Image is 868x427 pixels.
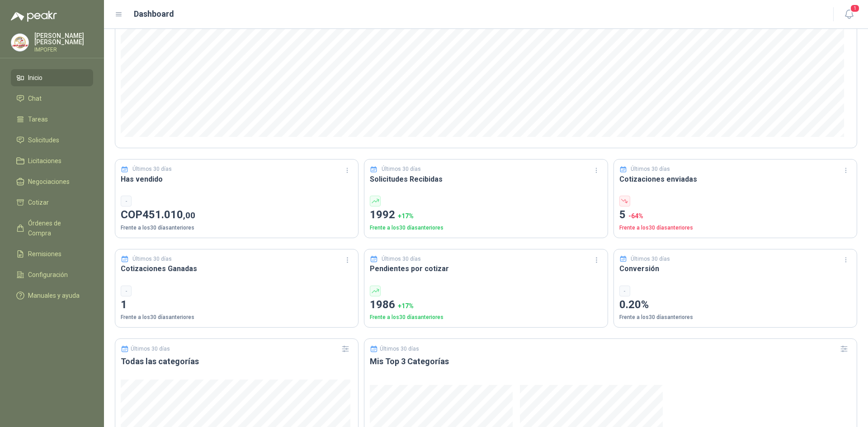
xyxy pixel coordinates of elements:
[11,287,93,304] a: Manuales y ayuda
[121,356,353,367] h3: Todas las categorías
[28,94,42,103] span: Chat
[132,255,172,263] p: Últimos 30 días
[370,206,602,224] p: 1992
[34,47,93,52] p: IMPOFER
[28,218,85,238] span: Órdenes de Compra
[28,114,48,124] span: Tareas
[131,346,170,352] p: Últimos 30 días
[11,173,93,190] a: Negociaciones
[631,255,670,263] p: Últimos 30 días
[619,174,851,185] h3: Cotizaciones enviadas
[370,174,602,185] h3: Solicitudes Recibidas
[28,197,49,207] span: Cotizar
[28,177,70,187] span: Negociaciones
[28,291,80,300] span: Manuales y ayuda
[28,270,68,280] span: Configuración
[850,4,860,13] span: 1
[34,33,93,45] p: [PERSON_NAME] [PERSON_NAME]
[28,73,42,83] span: Inicio
[121,206,353,224] p: COP
[841,6,857,23] button: 1
[183,210,195,221] span: ,00
[11,194,93,211] a: Cotizar
[628,212,643,220] span: -64 %
[619,224,851,232] p: Frente a los 30 días anteriores
[142,208,195,221] span: 451.010
[28,249,61,259] span: Remisiones
[382,165,421,174] p: Últimos 30 días
[631,165,670,174] p: Últimos 30 días
[11,111,93,128] a: Tareas
[11,90,93,107] a: Chat
[398,302,414,310] span: + 17 %
[11,266,93,283] a: Configuración
[619,313,851,322] p: Frente a los 30 días anteriores
[121,263,353,274] h3: Cotizaciones Ganadas
[11,34,28,51] img: Company Logo
[398,212,414,220] span: + 17 %
[11,152,93,169] a: Licitaciones
[28,135,59,145] span: Solicitudes
[121,196,132,206] div: -
[11,245,93,263] a: Remisiones
[121,296,353,314] p: 1
[11,131,93,149] a: Solicitudes
[11,11,57,22] img: Logo peakr
[121,286,132,296] div: -
[619,206,851,224] p: 5
[121,224,353,232] p: Frente a los 30 días anteriores
[382,255,421,263] p: Últimos 30 días
[132,165,172,174] p: Últimos 30 días
[370,356,851,367] h3: Mis Top 3 Categorías
[370,224,602,232] p: Frente a los 30 días anteriores
[134,8,174,20] h1: Dashboard
[370,313,602,322] p: Frente a los 30 días anteriores
[11,69,93,86] a: Inicio
[619,286,630,296] div: -
[121,174,353,185] h3: Has vendido
[370,296,602,314] p: 1986
[370,263,602,274] h3: Pendientes por cotizar
[11,215,93,242] a: Órdenes de Compra
[121,313,353,322] p: Frente a los 30 días anteriores
[28,156,61,166] span: Licitaciones
[619,263,851,274] h3: Conversión
[619,296,851,314] p: 0.20%
[380,346,419,352] p: Últimos 30 días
